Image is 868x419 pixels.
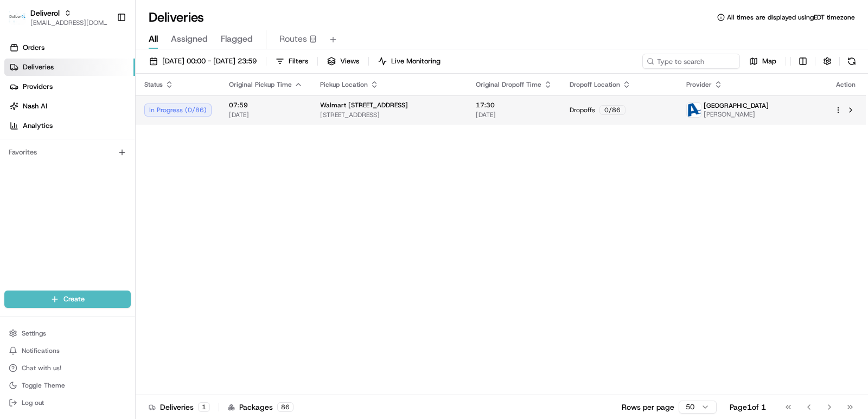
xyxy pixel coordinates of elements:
[320,80,368,89] span: Pickup Location
[22,157,83,168] span: Knowledge Base
[92,158,100,167] div: 💻
[687,103,701,117] img: ActionCourier.png
[22,346,60,355] span: Notifications
[7,153,87,172] a: 📗Knowledge Base
[63,294,85,304] span: Create
[744,54,781,69] button: Map
[184,107,197,120] button: Start new chat
[599,105,626,115] div: 0 / 86
[144,80,163,89] span: Status
[4,291,131,308] button: Create
[322,54,364,69] button: Views
[76,183,131,192] a: Powered byPylon
[22,364,61,372] span: Chat with us!
[727,13,855,22] span: All times are displayed using EDT timezone
[844,54,859,69] button: Refresh
[570,106,595,114] span: Dropoffs
[642,54,740,69] input: Type to search
[320,111,458,119] span: [STREET_ADDRESS]
[4,39,135,56] a: Orders
[171,33,208,46] span: Assigned
[23,82,53,92] span: Providers
[9,10,26,25] img: Deliverol
[229,111,303,119] span: [DATE]
[391,56,441,66] span: Live Monitoring
[11,158,20,167] div: 📗
[704,110,769,119] span: [PERSON_NAME]
[289,56,308,66] span: Filters
[4,98,135,115] a: Nash AI
[686,80,712,89] span: Provider
[4,343,131,358] button: Notifications
[198,402,210,412] div: 1
[23,101,47,111] span: Nash AI
[4,395,131,410] button: Log out
[476,80,541,89] span: Original Dropoff Time
[570,80,620,89] span: Dropoff Location
[37,104,178,114] div: Start new chat
[23,43,44,53] span: Orders
[22,329,46,338] span: Settings
[340,56,359,66] span: Views
[22,398,44,407] span: Log out
[4,144,131,161] div: Favorites
[622,402,674,412] p: Rows per page
[108,184,131,192] span: Pylon
[271,54,313,69] button: Filters
[4,117,135,134] a: Analytics
[476,111,552,119] span: [DATE]
[4,360,131,376] button: Chat with us!
[144,54,261,69] button: [DATE] 00:00 - [DATE] 23:59
[4,326,131,341] button: Settings
[373,54,445,69] button: Live Monitoring
[30,8,60,18] button: Deliverol
[149,33,158,46] span: All
[4,78,135,95] a: Providers
[30,18,108,27] button: [EMAIL_ADDRESS][DOMAIN_NAME]
[4,59,135,76] a: Deliveries
[834,80,857,89] div: Action
[704,101,769,110] span: [GEOGRAPHIC_DATA]
[162,56,257,66] span: [DATE] 00:00 - [DATE] 23:59
[4,4,112,30] button: DeliverolDeliverol[EMAIL_ADDRESS][DOMAIN_NAME]
[221,33,253,46] span: Flagged
[11,11,33,33] img: Nash
[23,121,53,131] span: Analytics
[476,101,552,109] span: 17:30
[229,101,303,109] span: 07:59
[320,101,408,109] span: Walmart [STREET_ADDRESS]
[11,43,197,61] p: Welcome 👋
[277,402,293,412] div: 86
[762,56,776,66] span: Map
[103,157,174,168] span: API Documentation
[228,402,293,412] div: Packages
[730,402,766,412] div: Page 1 of 1
[23,62,54,72] span: Deliveries
[279,33,307,46] span: Routes
[4,378,131,393] button: Toggle Theme
[28,70,179,81] input: Clear
[149,9,204,26] h1: Deliveries
[37,114,137,123] div: We're available if you need us!
[149,402,210,412] div: Deliveries
[11,104,30,123] img: 1736555255976-a54dd68f-1ca7-489b-9aae-adbdc363a1c4
[22,381,65,390] span: Toggle Theme
[87,153,178,172] a: 💻API Documentation
[229,80,292,89] span: Original Pickup Time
